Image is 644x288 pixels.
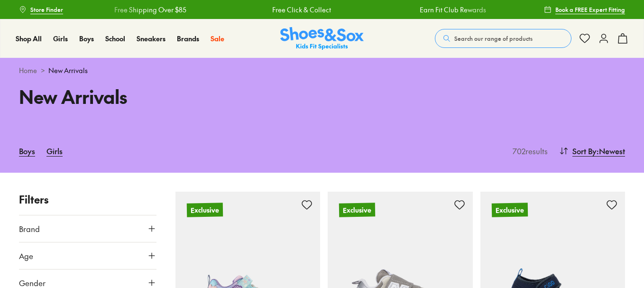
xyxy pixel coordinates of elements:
a: Store Finder [19,1,63,18]
a: Girls [53,34,68,44]
span: New Arrivals [48,65,88,75]
span: Girls [53,34,68,43]
span: Brands [177,34,199,43]
span: Search our range of products [454,34,533,43]
span: Shop All [16,34,42,43]
p: Exclusive [186,203,222,217]
img: SNS_Logo_Responsive.svg [280,27,364,50]
a: Free Shipping Over $85 [112,5,184,15]
span: : Newest [597,145,625,157]
span: Store Finder [30,5,63,14]
button: Age [19,242,156,269]
a: Boys [79,34,94,44]
button: Search our range of products [435,29,571,48]
p: Exclusive [491,203,527,217]
span: Sort By [572,145,597,157]
a: Free Click & Collect [271,5,330,15]
div: > [19,65,625,75]
span: Age [19,250,33,261]
a: Home [19,65,37,75]
span: School [105,34,125,43]
a: Brands [177,34,199,44]
span: Sale [211,34,224,43]
a: Boys [19,140,35,161]
a: Sneakers [137,34,166,44]
p: Exclusive [339,203,375,217]
span: Sneakers [137,34,166,43]
p: Filters [19,192,156,207]
a: Earn Fit Club Rewards [418,5,485,15]
a: Shop All [16,34,42,44]
button: Sort By:Newest [559,140,625,161]
a: Sale [211,34,224,44]
h1: New Arrivals [19,83,311,110]
a: School [105,34,125,44]
span: Book a FREE Expert Fitting [555,5,625,14]
span: Brand [19,223,40,234]
p: 702 results [509,145,548,157]
span: Boys [79,34,94,43]
a: Book a FREE Expert Fitting [544,1,625,18]
button: Brand [19,215,156,242]
a: Shoes & Sox [280,27,364,50]
a: Girls [46,140,63,161]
